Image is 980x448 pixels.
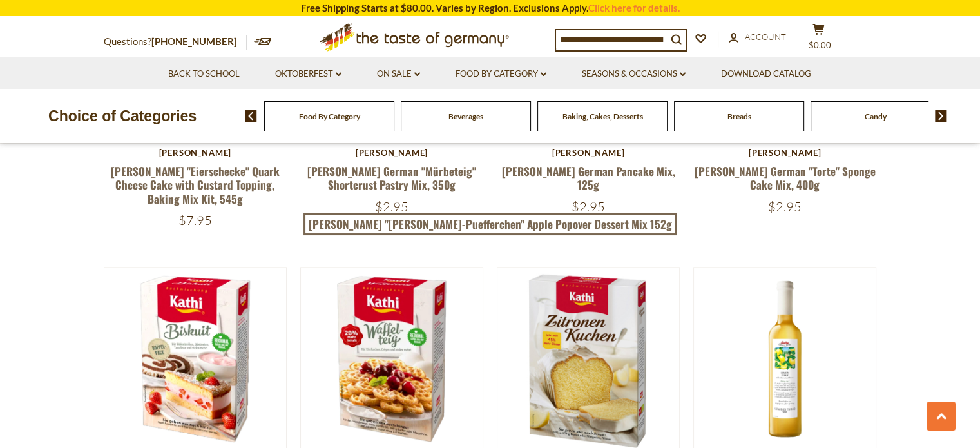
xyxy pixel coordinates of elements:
a: [PERSON_NAME] German "Mürbeteig" Shortcrust Pastry Mix, 350g [307,163,476,193]
img: next arrow [935,110,947,122]
a: Seasons & Occasions [582,67,686,81]
div: [PERSON_NAME] [497,148,680,158]
a: Download Catalog [721,67,811,81]
a: On Sale [377,67,420,81]
a: [PERSON_NAME] "Eierschecke" Quark Cheese Cake with Custard Topping, Baking Mix Kit, 545g [111,163,280,207]
a: [PERSON_NAME] German Pancake Mix, 125g [502,163,675,193]
a: Oktoberfest [275,67,341,81]
img: previous arrow [245,110,257,122]
a: Baking, Cakes, Desserts [562,112,643,121]
a: [PERSON_NAME] German "Torte" Sponge Cake Mix, 400g [695,163,876,193]
span: $7.95 [178,212,212,228]
a: Food By Category [299,112,360,121]
a: Food By Category [456,67,546,81]
button: $0.00 [800,23,838,55]
span: $0.00 [809,40,831,50]
a: Click here for details. [588,2,680,14]
a: [PHONE_NUMBER] [151,35,237,47]
span: $2.95 [572,199,605,215]
a: Breads [727,112,751,121]
span: $2.95 [768,199,802,215]
a: Candy [865,112,887,121]
a: Beverages [448,112,483,121]
span: Account [745,32,786,42]
a: Account [729,30,786,44]
span: $2.95 [375,199,408,215]
div: [PERSON_NAME] [104,148,287,158]
a: Back to School [168,67,240,81]
a: [PERSON_NAME] "[PERSON_NAME]-Puefferchen" Apple Popover Dessert Mix 152g [303,213,677,236]
p: Questions? [104,34,247,50]
div: [PERSON_NAME] [693,148,877,158]
div: [PERSON_NAME] [300,148,484,158]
